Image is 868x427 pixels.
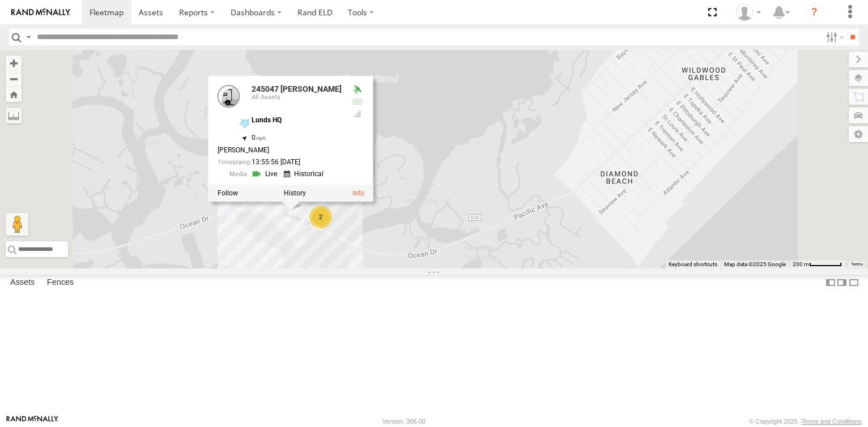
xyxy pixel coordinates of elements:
[669,261,717,268] button: Keyboard shortcuts
[352,190,364,198] a: View Asset Details
[41,275,79,291] label: Fences
[218,190,238,198] label: Realtime tracking of Asset
[849,126,868,142] label: Map Settings
[5,275,40,291] label: Assets
[351,86,364,95] div: Valid GPS Fix
[11,8,70,16] img: rand-logo.svg
[836,275,848,291] label: Dock Summary Table to the Right
[6,213,28,236] button: Drag Pegman onto the map to open Street View
[252,169,280,180] a: View Live Media Streams
[848,275,860,291] label: Hide Summary Table
[309,206,332,228] div: 2
[24,29,33,45] label: Search Query
[851,262,863,267] a: Terms (opens in new tab)
[749,418,862,425] div: © Copyright 2025 -
[805,3,823,22] i: ?
[351,97,364,106] div: No voltage information received from this device.
[252,94,342,101] div: All Assets
[802,418,862,425] a: Terms and Conditions
[351,110,364,119] div: Last Event GSM Signal Strength
[6,55,22,71] button: Zoom in
[822,29,846,45] label: Search Filter Options
[724,261,786,267] span: Map data ©2025 Google
[284,169,327,180] a: View Historical Media Streams
[6,87,22,102] button: Zoom Home
[252,117,342,125] div: Lunds HQ
[6,416,58,427] a: Visit our Website
[382,418,426,425] div: Version: 306.00
[252,134,266,142] span: 0
[793,261,809,267] span: 200 m
[732,4,765,21] div: Dale Gerhard
[218,86,240,108] a: View Asset Details
[252,85,342,94] a: 245047 [PERSON_NAME]
[284,190,306,198] label: View Asset History
[218,159,342,166] div: Date/time of location update
[789,261,845,268] button: Map Scale: 200 m per 54 pixels
[825,275,836,291] label: Dock Summary Table to the Left
[6,108,22,123] label: Measure
[6,71,22,87] button: Zoom out
[218,147,342,154] div: [PERSON_NAME]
